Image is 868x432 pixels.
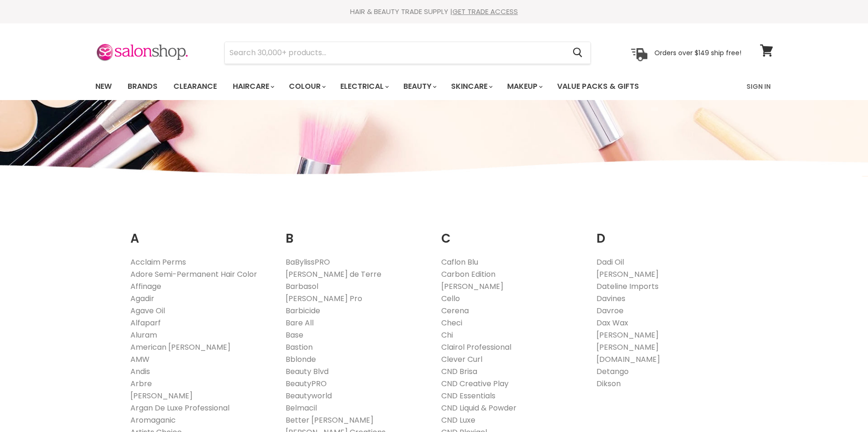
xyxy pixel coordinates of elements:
a: Dadi Oil [596,257,624,267]
a: Andis [130,366,150,377]
a: BeautyPRO [286,378,327,389]
ul: Main menu [88,73,694,100]
a: Cerena [441,305,469,316]
a: Makeup [500,77,548,96]
a: AMW [130,354,150,365]
a: Detango [596,366,629,377]
a: Sign In [741,77,776,96]
a: [DOMAIN_NAME] [596,354,660,365]
a: Barbicide [286,305,320,316]
a: Dikson [596,378,621,389]
a: Better [PERSON_NAME] [286,415,373,425]
a: Affinage [130,281,161,292]
h2: D [596,217,738,248]
a: American [PERSON_NAME] [130,342,230,353]
a: CND Luxe [441,415,475,425]
a: GET TRADE ACCESS [452,7,518,16]
a: Alfaparf [130,317,161,328]
button: Search [566,42,590,64]
a: [PERSON_NAME] [441,281,503,292]
a: Bastion [286,342,313,353]
a: CND Essentials [441,390,495,401]
a: Electrical [333,77,395,96]
a: Beautyworld [286,390,332,401]
a: [PERSON_NAME] [596,330,659,340]
a: Haircare [226,77,280,96]
a: New [88,77,119,96]
a: Caflon Blu [441,257,478,267]
a: Beauty Blvd [286,366,329,377]
a: Clairol Professional [441,342,511,353]
a: Dax Wax [596,317,628,328]
p: Orders over $149 ship free! [654,48,741,57]
a: Argan De Luxe Professional [130,403,230,413]
a: Skincare [444,77,498,96]
a: Aromaganic [130,415,176,425]
a: Clearance [166,77,224,96]
a: CND Brisa [441,366,477,377]
a: Davines [596,293,625,304]
a: Aluram [130,330,157,340]
a: Agave Oil [130,305,165,316]
a: Carbon Edition [441,269,495,280]
a: Acclaim Perms [130,257,186,267]
h2: C [441,217,583,248]
a: [PERSON_NAME] Pro [286,293,362,304]
h2: A [130,217,272,248]
a: Bare All [286,317,314,328]
a: Arbre [130,378,152,389]
a: Bblonde [286,354,316,365]
div: HAIR & BEAUTY TRADE SUPPLY | [84,7,785,16]
a: Base [286,330,303,340]
a: CND Liquid & Powder [441,403,516,413]
a: Checi [441,317,462,328]
a: Dateline Imports [596,281,659,292]
a: CND Creative Play [441,378,509,389]
a: [PERSON_NAME] [130,390,193,401]
a: BaBylissPRO [286,257,330,267]
a: Belmacil [286,403,317,413]
a: Adore Semi-Permanent Hair Color [130,269,257,280]
input: Search [225,42,566,64]
a: Davroe [596,305,624,316]
a: Cello [441,293,460,304]
a: Chi [441,330,453,340]
a: Brands [121,77,165,96]
a: Clever Curl [441,354,482,365]
a: [PERSON_NAME] [596,269,659,280]
h2: B [286,217,427,248]
a: Barbasol [286,281,318,292]
form: Product [224,42,591,64]
nav: Main [84,73,785,100]
a: Colour [282,77,331,96]
a: [PERSON_NAME] [596,342,659,353]
a: Agadir [130,293,154,304]
a: Value Packs & Gifts [550,77,646,96]
a: Beauty [396,77,442,96]
a: [PERSON_NAME] de Terre [286,269,381,280]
